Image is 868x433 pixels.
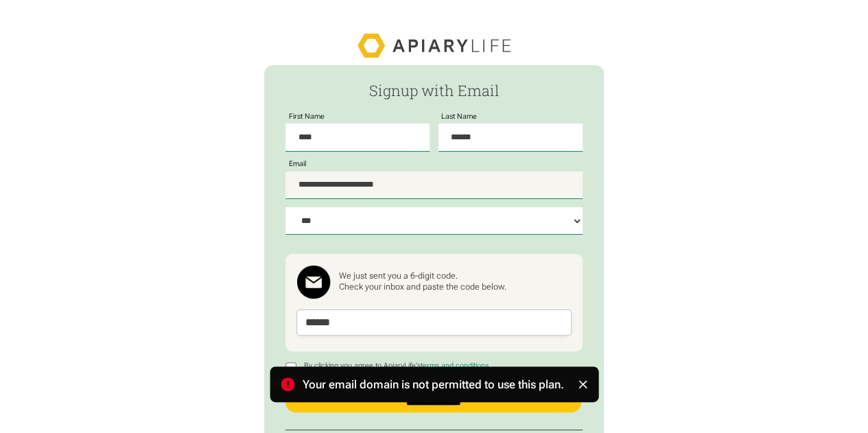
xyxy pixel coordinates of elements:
a: terms and conditions [421,361,489,370]
label: First Name [285,113,328,121]
div: We just sent you a 6-digit code. Check your inbox and paste the code below. [339,271,506,292]
label: Email [285,160,309,168]
h2: Signup with Email [285,82,583,99]
div: Your email domain is not permitted to use this plan. [303,375,564,394]
p: By clicking you agree to ApiaryLife's . [301,362,494,370]
label: Last Name [438,113,481,121]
